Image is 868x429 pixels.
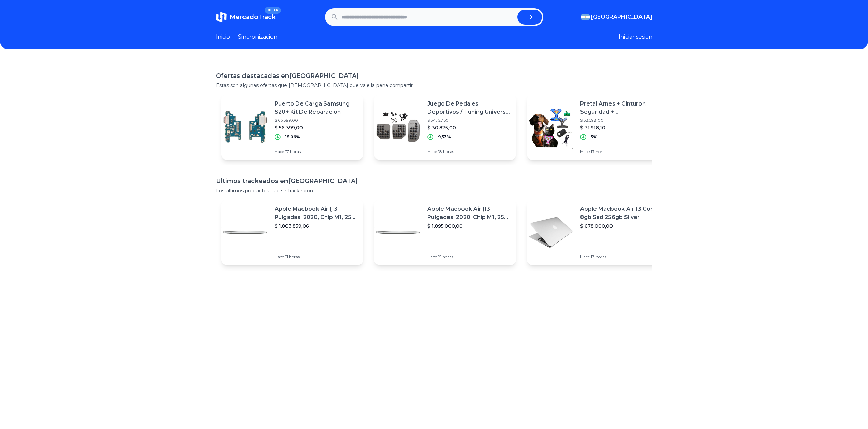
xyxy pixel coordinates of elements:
[580,117,663,123] p: $ 33.598,00
[275,124,358,131] p: $ 56.399,00
[275,149,358,154] p: Hace 17 horas
[221,103,269,151] img: Featured image
[527,208,575,256] img: Featured image
[221,208,269,256] img: Featured image
[216,187,652,194] p: Los ultimos productos que se trackearon.
[580,223,663,230] p: $ 678.000,00
[216,33,230,41] a: Inicio
[216,12,276,23] a: MercadoTrackBETA
[216,12,227,23] img: MercadoTrack
[580,100,663,116] p: Pretal Arnes + Cinturon Seguridad + [PERSON_NAME] Extensible 5 Mt
[275,100,358,116] p: Puerto De Carga Samsung S20+ Kit De Reparación
[527,103,575,151] img: Featured image
[581,14,590,20] img: Argentina
[221,199,363,265] a: Featured imageApple Macbook Air (13 Pulgadas, 2020, Chip M1, 256 Gb De Ssd, 8 Gb De Ram) - Plata$...
[436,134,451,140] p: -9,53%
[591,13,652,21] span: [GEOGRAPHIC_DATA]
[374,208,422,256] img: Featured image
[265,7,281,14] span: BETA
[221,94,363,160] a: Featured imagePuerto De Carga Samsung S20+ Kit De Reparación$ 66.399,00$ 56.399,00-15,06%Hace 17 ...
[275,117,358,123] p: $ 66.399,00
[427,100,511,116] p: Juego De Pedales Deportivos / Tuning Universal Aluminio
[580,149,663,154] p: Hace 13 horas
[283,134,300,140] p: -15,06%
[527,199,669,265] a: Featured imageApple Macbook Air 13 Core I5 8gb Ssd 256gb Silver$ 678.000,00Hace 17 horas
[216,71,652,81] h1: Ofertas destacadas en [GEOGRAPHIC_DATA]
[275,205,358,221] p: Apple Macbook Air (13 Pulgadas, 2020, Chip M1, 256 Gb De Ssd, 8 Gb De Ram) - Plata
[427,124,511,131] p: $ 30.875,00
[374,94,516,160] a: Featured imageJuego De Pedales Deportivos / Tuning Universal Aluminio$ 34.127,50$ 30.875,00-9,53%...
[230,13,276,21] span: MercadoTrack
[275,254,358,260] p: Hace 11 horas
[580,124,663,131] p: $ 31.918,10
[589,134,597,140] p: -5%
[580,254,663,260] p: Hace 17 horas
[427,205,511,221] p: Apple Macbook Air (13 Pulgadas, 2020, Chip M1, 256 Gb De Ssd, 8 Gb De Ram) - Plata
[216,176,652,186] h1: Ultimos trackeados en [GEOGRAPHIC_DATA]
[427,254,511,260] p: Hace 15 horas
[619,33,652,41] button: Iniciar sesion
[238,33,277,41] a: Sincronizacion
[581,13,652,21] button: [GEOGRAPHIC_DATA]
[427,149,511,154] p: Hace 18 horas
[427,223,511,230] p: $ 1.895.000,00
[374,199,516,265] a: Featured imageApple Macbook Air (13 Pulgadas, 2020, Chip M1, 256 Gb De Ssd, 8 Gb De Ram) - Plata$...
[275,223,358,230] p: $ 1.803.859,06
[374,103,422,151] img: Featured image
[216,82,652,89] p: Estas son algunas ofertas que [DEMOGRAPHIC_DATA] que vale la pena compartir.
[580,205,663,221] p: Apple Macbook Air 13 Core I5 8gb Ssd 256gb Silver
[427,117,511,123] p: $ 34.127,50
[527,94,669,160] a: Featured imagePretal Arnes + Cinturon Seguridad + [PERSON_NAME] Extensible 5 Mt$ 33.598,00$ 31.91...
